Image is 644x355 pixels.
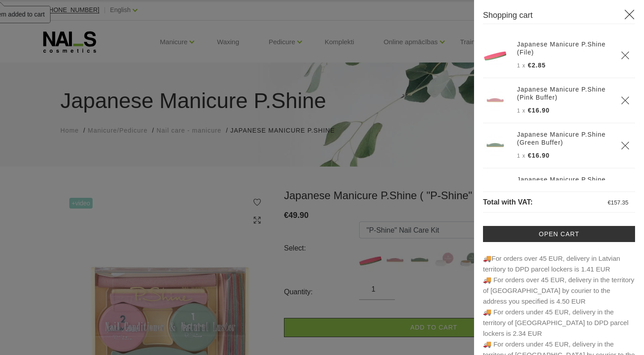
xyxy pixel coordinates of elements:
[483,9,635,24] h3: Shopping cart
[528,152,550,159] span: €16.90
[517,108,525,114] span: 1 x
[517,130,610,146] a: Japanese Manicure P.Shine (Green Buffer)
[611,199,628,206] span: 157.35
[621,96,630,105] a: Delete
[517,175,610,192] a: Japanese Manicure P.Shine (Powder)
[517,63,525,69] span: 1 x
[528,62,546,69] span: €2.85
[608,199,611,206] span: €
[483,198,533,206] span: Total with VAT:
[517,40,610,56] a: Japanese Manicure P.Shine (File)
[528,107,550,114] span: €16.90
[621,51,630,60] a: Delete
[517,85,610,101] a: Japanese Manicure P.Shine (Pink Buffer)
[517,153,525,159] span: 1 x
[483,226,635,242] a: Open cart
[621,141,630,150] a: Delete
